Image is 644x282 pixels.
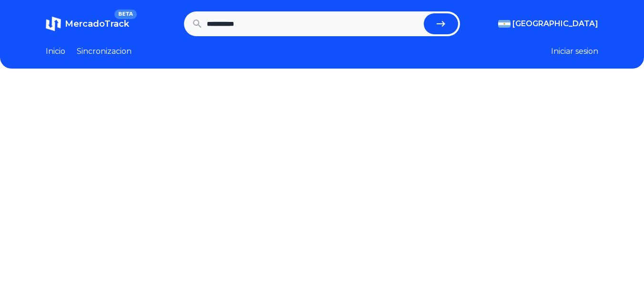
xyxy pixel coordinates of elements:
button: Iniciar sesion [551,46,598,57]
span: BETA [114,10,137,19]
a: MercadoTrackBETA [46,16,129,31]
a: Inicio [46,46,65,57]
img: MercadoTrack [46,16,61,31]
img: Argentina [498,20,511,28]
span: MercadoTrack [65,19,129,29]
a: Sincronizacion [77,46,132,57]
button: [GEOGRAPHIC_DATA] [498,18,598,30]
span: [GEOGRAPHIC_DATA] [512,18,598,30]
